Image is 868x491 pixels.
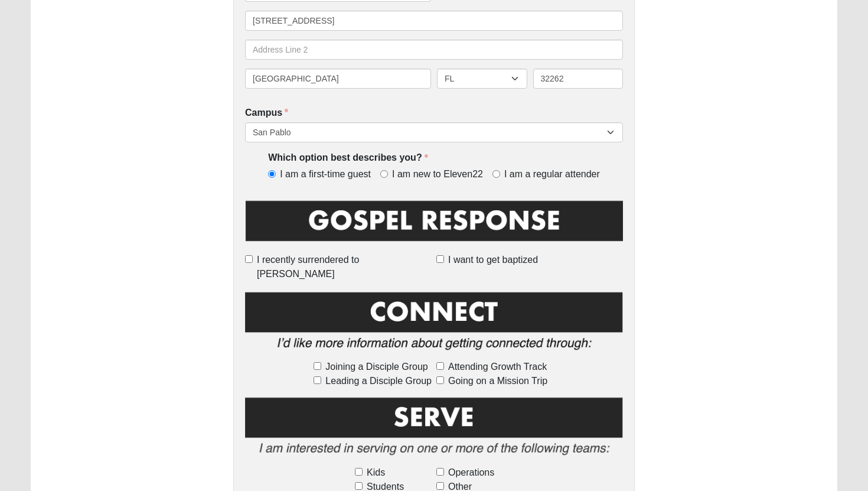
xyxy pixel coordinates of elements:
input: Zip [533,69,624,89]
label: Campus [245,106,288,120]
img: Serve2.png [245,395,623,463]
span: Kids [367,466,385,480]
span: I am a regular attender [504,168,600,181]
input: Joining a Disciple Group [314,362,321,370]
span: Leading a Disciple Group [325,374,432,388]
input: Attending Growth Track [436,362,444,370]
input: Students [355,482,363,490]
span: I am new to Eleven22 [392,168,483,181]
input: I am new to Eleven22 [380,170,388,178]
img: GospelResponseBLK.png [245,199,623,251]
span: Attending Growth Track [448,360,547,374]
input: City [245,69,431,89]
span: I am a first-time guest [280,168,371,181]
input: I am a regular attender [492,170,500,178]
span: I recently surrendered to [PERSON_NAME] [257,253,432,281]
input: Other [436,482,444,490]
input: Going on a Mission Trip [436,376,444,384]
img: Connect.png [245,290,623,358]
input: Operations [436,468,444,476]
span: I want to get baptized [448,253,538,267]
label: Which option best describes you? [268,151,428,165]
span: Joining a Disciple Group [325,360,428,374]
input: I am a first-time guest [268,170,276,178]
input: Address Line 2 [245,40,623,60]
input: Address Line 1 [245,11,623,31]
input: I want to get baptized [436,255,444,263]
span: Going on a Mission Trip [448,374,547,388]
input: I recently surrendered to [PERSON_NAME] [245,255,253,263]
input: Kids [355,468,363,476]
input: Leading a Disciple Group [314,376,321,384]
span: Operations [448,466,494,480]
